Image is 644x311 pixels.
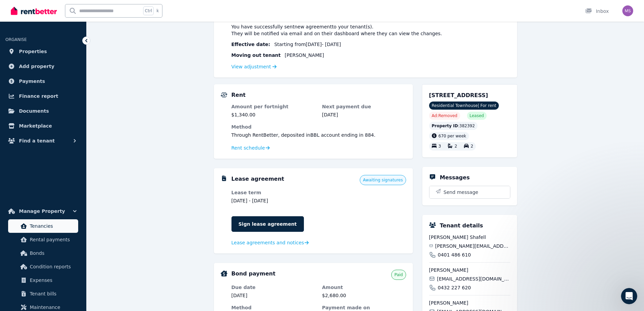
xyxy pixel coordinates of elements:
span: Expenses [30,276,75,284]
span: [PERSON_NAME] [429,267,510,273]
a: Add property [5,60,81,73]
a: Payments [5,74,81,88]
a: Documents [5,104,81,118]
a: Marketplace [5,119,81,133]
span: Payments [19,77,45,85]
span: [PERSON_NAME] [285,52,324,59]
span: [PERSON_NAME] [429,299,510,306]
img: Munira Said [622,5,633,16]
span: smiley reaction [125,241,143,254]
span: 0432 227 620 [438,284,471,291]
span: Moving out tenant [231,52,281,59]
img: Bond Details [221,270,227,276]
a: Tenancies [8,219,78,233]
span: Ctrl [143,6,154,15]
span: 3 [439,144,441,149]
dd: $1,340.00 [231,111,315,118]
dt: Amount per fortnight [231,103,315,110]
span: Manage Property [19,207,65,215]
div: Did this answer your question? [8,234,225,242]
h5: Tenant details [440,222,483,230]
button: Send message [429,186,510,198]
dt: Amount [322,284,406,291]
span: You have successfully sent new agreement to your tenant(s) . They will be notified via email and ... [231,23,442,37]
a: Rental payments [8,233,78,246]
button: Collapse window [203,3,216,16]
span: Rental payments [30,236,75,244]
span: Marketplace [19,122,52,130]
h5: Lease agreement [231,175,284,183]
dd: [DATE] - [DATE] [231,197,315,204]
span: 670 per week [439,134,466,138]
span: Rent schedule [231,145,265,151]
span: Add property [19,62,54,70]
span: 😃 [129,241,139,254]
span: Awaiting signatures [363,177,403,183]
span: Paid [394,272,403,277]
div: : 382392 [429,122,478,130]
span: Effective date : [231,41,270,48]
span: Find a tenant [19,137,55,145]
div: Inbox [585,8,609,15]
span: ORGANISE [5,37,27,42]
dt: Method [231,124,406,130]
dt: Due date [231,284,315,291]
a: Expenses [8,273,78,287]
span: Properties [19,47,47,55]
a: Lease agreements and notices [231,239,309,246]
dd: [DATE] [322,111,406,118]
span: 😐 [111,241,121,254]
button: go back [4,3,17,16]
span: [EMAIL_ADDRESS][DOMAIN_NAME] [437,275,510,282]
span: 0401 486 610 [438,251,471,258]
span: k [156,8,159,14]
span: Tenancies [30,222,75,230]
a: Finance report [5,89,81,103]
span: Condition reports [30,263,75,271]
a: Condition reports [8,260,78,273]
span: Send message [444,189,479,196]
span: Tenant bills [30,290,75,298]
span: Ad: Removed [432,113,458,118]
span: Starting from [DATE] - [DATE] [274,41,341,48]
h5: Bond payment [231,270,275,278]
div: Close [216,3,228,15]
h5: Messages [440,174,470,182]
a: View adjustment [231,64,277,69]
span: Leased [470,113,484,118]
button: Find a tenant [5,134,81,148]
span: 2 [454,144,457,149]
span: Residential Townhouse | For rent [429,102,499,110]
dt: Method [231,304,315,311]
iframe: Intercom live chat [621,288,637,304]
a: Rent schedule [231,145,270,151]
span: 2 [471,144,473,149]
dd: $2,680.00 [322,292,406,299]
dt: Payment made on [322,304,406,311]
a: Properties [5,45,81,58]
span: Through RentBetter , deposited in BBL account ending in 884 . [231,132,376,138]
span: [PERSON_NAME] Shafell [429,234,510,241]
span: disappointed reaction [90,241,108,254]
span: Lease agreements and notices [231,239,304,246]
a: Sign lease agreement [231,216,304,232]
dd: [DATE] [231,292,315,299]
span: Finance report [19,92,58,100]
span: Bonds [30,249,75,257]
span: neutral face reaction [108,241,125,254]
a: Tenant bills [8,287,78,301]
img: Rental Payments [221,92,227,97]
span: Property ID [432,123,458,129]
dt: Next payment due [322,103,406,110]
button: Manage Property [5,204,81,218]
img: RentBetter [11,6,57,16]
span: [STREET_ADDRESS] [429,92,488,98]
a: Open in help center [89,263,143,268]
span: 😞 [94,241,104,254]
a: Bonds [8,246,78,260]
h5: Rent [231,91,246,99]
span: Documents [19,107,49,115]
span: [PERSON_NAME][EMAIL_ADDRESS][DOMAIN_NAME] [435,243,510,249]
dt: Lease term [231,189,315,196]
